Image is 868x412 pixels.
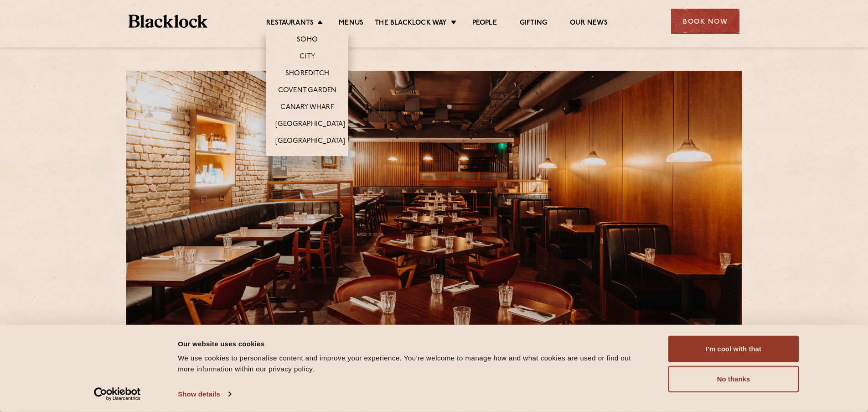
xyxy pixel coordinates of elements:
a: Shoreditch [285,69,329,79]
button: I'm cool with that [668,336,799,362]
a: [GEOGRAPHIC_DATA] [275,120,345,130]
a: Soho [297,36,318,46]
a: Usercentrics Cookiebot - opens in a new window [77,387,157,401]
a: [GEOGRAPHIC_DATA] [275,137,345,147]
div: We use cookies to personalise content and improve your experience. You're welcome to manage how a... [178,353,648,375]
img: BL_Textured_Logo-footer-cropped.svg [129,15,207,28]
a: Menus [339,19,363,29]
a: Canary Wharf [280,103,334,113]
button: No thanks [668,366,799,392]
a: Covent Garden [278,86,337,96]
a: City [300,52,315,63]
a: People [472,19,497,29]
a: The Blacklock Way [375,19,447,29]
a: Our News [570,19,608,29]
a: Show details [178,387,231,401]
a: Restaurants [266,19,314,29]
div: Our website uses cookies [178,338,648,349]
div: Book Now [671,9,739,34]
a: Gifting [520,19,547,29]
